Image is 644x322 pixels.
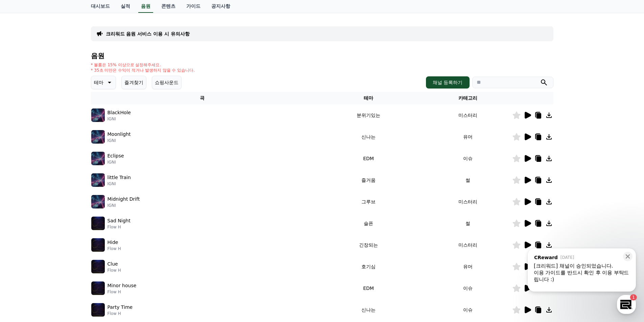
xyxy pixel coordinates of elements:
td: 신나는 [313,299,423,321]
td: 미스터리 [424,234,512,256]
button: 테마 [91,76,116,89]
p: Party Time [108,304,133,311]
img: music [91,108,105,122]
img: music [91,260,105,273]
td: 즐거움 [313,169,423,191]
p: Flow H [108,246,121,251]
td: 호기심 [313,256,423,277]
td: 분위기있는 [313,104,423,126]
td: 슬픈 [313,213,423,234]
p: Clue [108,261,118,268]
td: 미스터리 [424,104,512,126]
td: 신나는 [313,126,423,148]
img: music [91,238,105,252]
td: 이슈 [424,277,512,299]
td: 이슈 [424,299,512,321]
p: Flow H [108,224,130,230]
span: 1 [69,214,71,219]
span: 홈 [21,224,25,230]
th: 카테고리 [424,92,512,104]
th: 곡 [91,92,314,104]
td: 미스터리 [424,191,512,213]
p: Flow H [108,268,121,273]
td: 유머 [424,256,512,277]
td: 썰 [424,213,512,234]
a: 1대화 [45,214,87,231]
img: music [91,130,105,144]
td: EDM [313,277,423,299]
p: IGNI [108,203,140,208]
p: Midnight Drift [108,196,140,203]
td: 긴장되는 [313,234,423,256]
p: Minor house [108,282,137,289]
a: 크리워드 음원 서비스 이용 시 유의사항 [106,30,190,37]
p: IGNI [108,138,131,143]
button: 채널 등록하기 [426,76,469,89]
p: Hide [108,239,118,246]
p: IGNI [108,116,131,122]
th: 테마 [313,92,423,104]
p: Eclipse [108,152,124,159]
p: Flow H [108,289,137,295]
td: 유머 [424,126,512,148]
span: 대화 [62,225,70,230]
p: Sad Night [108,217,130,224]
p: * 35초 미만은 수익이 적거나 발생하지 않을 수 있습니다. [91,68,195,73]
p: little Train [108,174,131,181]
td: 썰 [424,169,512,191]
img: music [91,281,105,295]
img: music [91,303,105,317]
span: 설정 [104,224,113,230]
h4: 음원 [91,52,553,59]
td: EDM [313,148,423,169]
p: Moonlight [108,131,131,138]
td: 그루브 [313,191,423,213]
p: BlackHole [108,109,131,116]
img: music [91,195,105,208]
button: 즐겨찾기 [121,76,146,89]
p: IGNI [108,181,131,187]
a: 홈 [2,214,45,231]
td: 이슈 [424,148,512,169]
p: IGNI [108,159,124,165]
p: Flow H [108,311,133,316]
a: 설정 [87,214,130,231]
img: music [91,152,105,165]
img: music [91,173,105,187]
p: 테마 [94,78,103,87]
button: 쇼핑사운드 [152,76,182,89]
p: * 볼륨은 15% 이상으로 설정해주세요. [91,62,195,68]
img: music [91,217,105,230]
